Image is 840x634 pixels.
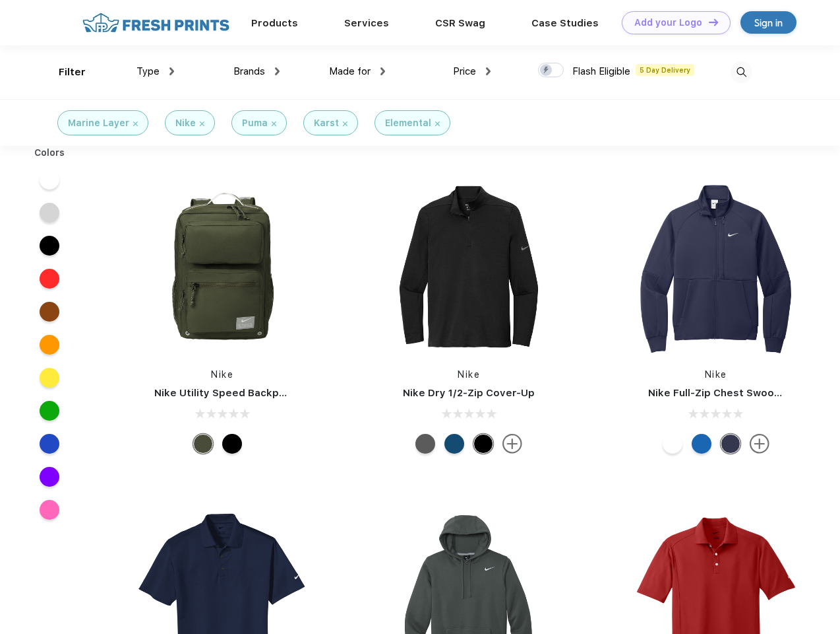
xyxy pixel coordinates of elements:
div: Puma [242,116,268,130]
img: filter_cancel.svg [133,122,138,126]
img: filter_cancel.svg [343,122,347,126]
div: Add your Logo [634,17,702,28]
img: filter_cancel.svg [272,122,276,126]
span: Type [136,65,160,77]
div: Nike [175,116,196,130]
div: Royal [692,434,711,454]
span: 5 Day Delivery [636,64,694,76]
div: Marine Layer [68,116,129,130]
span: Price [453,65,476,77]
a: Services [344,17,389,29]
a: Sign in [740,11,796,34]
img: fo%20logo%202.webp [78,11,233,34]
img: func=resize&h=266 [628,179,804,355]
a: Nike Dry 1/2-Zip Cover-Up [403,387,535,399]
a: Nike Utility Speed Backpack [154,387,297,399]
span: Made for [329,65,371,77]
div: Elemental [385,116,431,130]
div: Black Heather [415,434,435,454]
div: Filter [59,65,86,80]
img: filter_cancel.svg [435,122,440,126]
a: Nike [705,369,727,380]
img: DT [709,18,718,26]
a: Nike [211,369,233,380]
img: dropdown.png [275,67,280,75]
img: filter_cancel.svg [200,122,204,126]
img: dropdown.png [486,67,491,75]
a: Nike Full-Zip Chest Swoosh Jacket [648,387,824,399]
a: Nike [458,369,480,380]
div: Midnight Navy [721,434,740,454]
div: Black [473,434,493,454]
div: Sign in [754,15,783,30]
a: Products [251,17,298,29]
img: more.svg [750,434,769,454]
div: Gym Blue [444,434,464,454]
img: dropdown.png [380,67,385,75]
img: dropdown.png [169,67,174,75]
a: CSR Swag [435,17,485,29]
div: Cargo Khaki [193,434,213,454]
span: Flash Eligible [572,65,630,77]
img: more.svg [502,434,522,454]
span: Brands [233,65,265,77]
img: func=resize&h=266 [135,179,310,355]
div: Karst [314,116,339,130]
img: func=resize&h=266 [381,179,556,355]
div: Black [222,434,242,454]
div: Colors [24,146,75,160]
div: White [663,434,682,454]
img: desktop_search.svg [731,61,752,83]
